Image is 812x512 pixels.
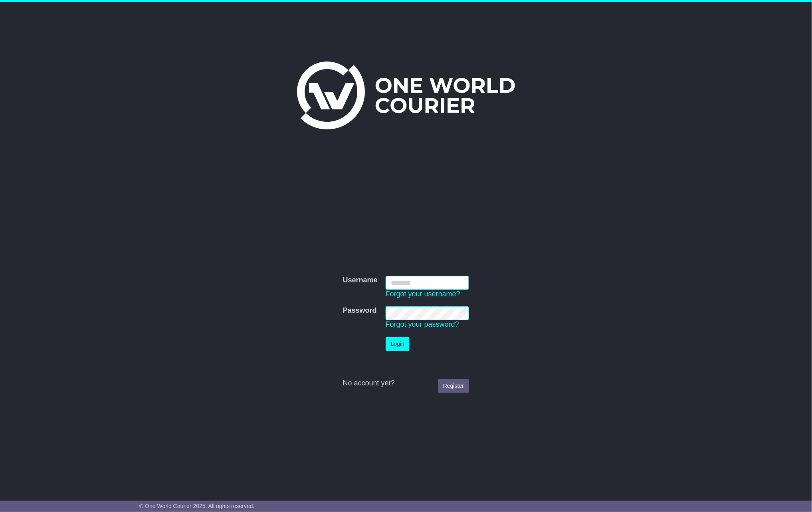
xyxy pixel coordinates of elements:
a: Forgot your password? [386,320,459,328]
span: © One World Courier 2025. All rights reserved. [139,503,255,509]
label: Username [343,276,378,285]
label: Password [343,306,377,315]
div: No account yet? [343,379,469,388]
a: Forgot your username? [386,290,460,298]
button: Login [386,337,410,351]
a: Register [438,379,469,393]
img: One World [297,62,515,129]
